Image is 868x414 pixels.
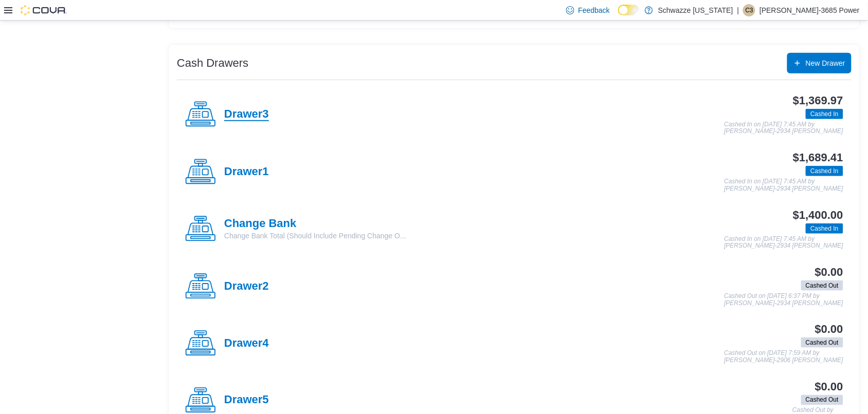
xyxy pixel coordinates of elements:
h3: $0.00 [815,266,843,278]
span: Cashed Out [806,281,839,290]
p: Change Bank Total (Should Include Pending Change O... [224,231,406,241]
span: Cashed In [806,223,843,234]
h4: Drawer3 [224,108,269,121]
h4: Change Bank [224,217,406,231]
span: Cashed In [806,166,843,176]
button: New Drawer [787,53,852,73]
h4: Drawer2 [224,280,269,293]
span: Dark Mode [618,15,619,16]
span: Cashed In [810,109,839,119]
p: Cashed In on [DATE] 7:45 AM by [PERSON_NAME]-2934 [PERSON_NAME] [725,178,843,192]
span: C3 [746,4,753,16]
h3: $1,400.00 [793,209,843,221]
input: Dark Mode [618,5,640,15]
span: New Drawer [806,58,845,68]
span: Cashed Out [806,338,839,347]
h3: $1,689.41 [793,152,843,164]
span: Cashed Out [801,337,843,348]
p: Cashed Out on [DATE] 7:59 AM by [PERSON_NAME]-2906 [PERSON_NAME] [725,350,843,364]
p: | [737,4,739,16]
span: Cashed Out [801,280,843,291]
span: Cashed Out [801,395,843,405]
span: Feedback [578,5,610,15]
div: Cody-3685 Power [743,4,755,16]
span: Cashed In [810,166,839,176]
h4: Drawer1 [224,165,269,179]
h4: Drawer5 [224,394,269,407]
p: Schwazze [US_STATE] [658,4,733,16]
p: Cashed Out on [DATE] 6:37 PM by [PERSON_NAME]-2934 [PERSON_NAME] [725,293,843,307]
h3: $1,369.97 [793,95,843,107]
h3: Cash Drawers [177,57,248,69]
p: Cashed In on [DATE] 7:45 AM by [PERSON_NAME]-2934 [PERSON_NAME] [725,121,843,135]
p: Cashed In on [DATE] 7:45 AM by [PERSON_NAME]-2934 [PERSON_NAME] [725,236,843,250]
img: Cova [21,5,67,15]
span: Cashed Out [806,396,839,405]
h4: Drawer4 [224,337,269,350]
h3: $0.00 [815,381,843,393]
span: Cashed In [810,224,839,233]
p: [PERSON_NAME]-3685 Power [759,4,860,16]
h3: $0.00 [815,323,843,335]
span: Cashed In [806,109,843,119]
